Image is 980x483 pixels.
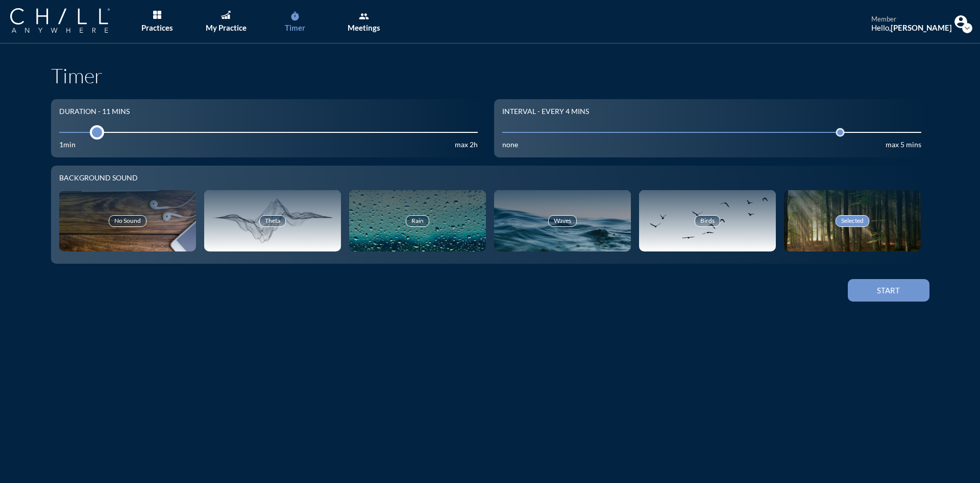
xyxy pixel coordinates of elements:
div: Start [866,286,912,295]
h1: Timer [51,63,929,88]
img: Profile icon [954,15,967,28]
div: member [871,15,952,24]
div: Waves [548,215,577,226]
div: Hello, [871,23,952,32]
img: Graph [221,11,230,19]
img: List [153,11,161,19]
div: Background sound [59,174,921,182]
div: max 5 mins [886,141,921,149]
div: Theta [259,215,286,226]
img: Company Logo [10,8,110,33]
div: Birds [695,215,720,226]
i: expand_more [962,23,972,33]
div: My Practice [206,23,247,32]
a: Company Logo [10,8,130,34]
div: No Sound [109,215,146,226]
strong: [PERSON_NAME] [891,23,952,32]
i: group [359,11,369,21]
div: Interval - Every 4 mins [502,107,589,116]
i: timer [290,11,300,21]
div: Selected [836,215,869,226]
div: 1min [59,141,76,149]
div: Duration - 11 mins [59,107,130,116]
div: Practices [141,23,173,32]
div: Rain [406,215,429,226]
div: none [502,141,518,149]
div: Timer [285,23,305,32]
button: Start [848,279,929,302]
div: Meetings [348,23,380,32]
div: max 2h [455,141,478,149]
